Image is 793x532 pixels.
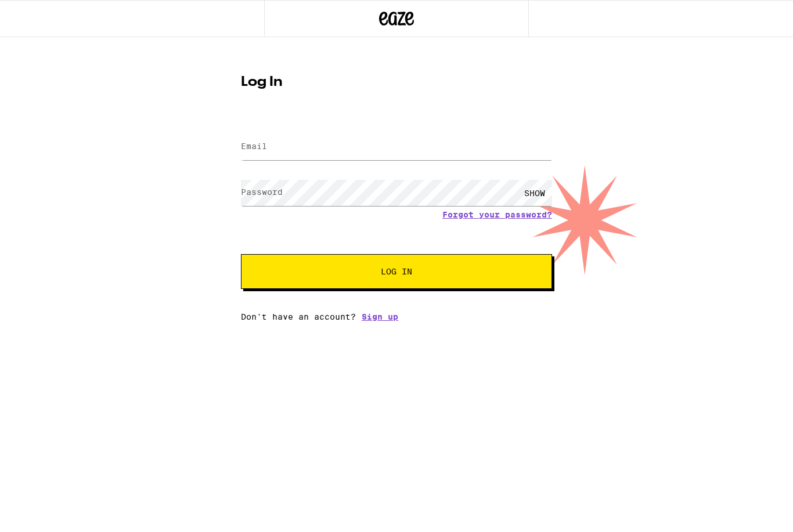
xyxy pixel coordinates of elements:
label: Password [241,187,283,197]
div: SHOW [517,180,552,206]
label: Email [241,142,267,151]
h1: Log In [241,75,552,89]
button: Log In [241,254,552,289]
div: Don't have an account? [241,312,552,321]
a: Sign up [362,312,398,321]
a: Forgot your password? [442,210,552,219]
span: Log In [381,267,412,276]
input: Email [241,134,552,160]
